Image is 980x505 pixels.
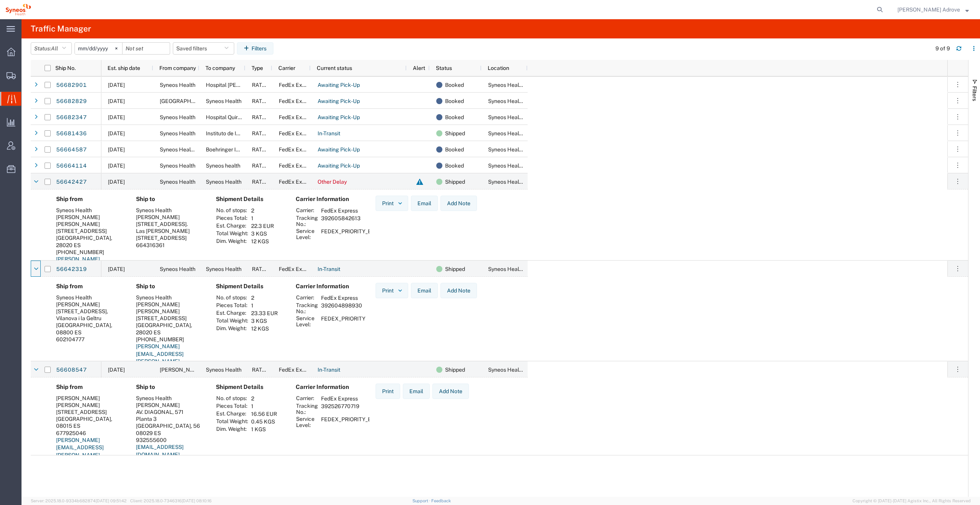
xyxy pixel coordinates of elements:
span: FedEx Express [279,179,316,185]
th: Pieces Total: [216,214,248,222]
span: Status [436,65,452,71]
span: 09/02/2025 [108,82,125,88]
div: 664316361 [136,242,204,249]
div: Vilanova i la Geltru [56,315,124,322]
td: FEDEX_PRIORITY [318,315,368,328]
th: No. of stops: [216,207,248,214]
div: [PHONE_NUMBER] [56,249,124,256]
div: [GEOGRAPHIC_DATA], 08800 ES [56,322,124,336]
a: [PERSON_NAME][EMAIL_ADDRESS][PERSON_NAME][DOMAIN_NAME] [56,256,104,285]
span: Syneos Health [160,163,195,169]
span: Shipped [445,125,465,141]
button: Filters [237,42,273,55]
h4: Traffic Manager [31,19,91,38]
th: Total Weight: [216,418,248,425]
th: Carrier: [296,207,318,214]
span: [DATE] 09:51:42 [96,498,127,503]
td: 3 KGS [248,230,276,238]
a: 56681436 [56,128,87,140]
span: Syneos Health Clinical Spain [488,114,599,120]
span: Syneos Health [206,179,242,185]
th: Est. Charge: [216,309,248,317]
span: Booked [445,158,464,174]
h4: Carrier Information [296,196,357,203]
span: Hospital de la Santa Creu i de Sant Pau [160,98,215,104]
span: RATED [252,146,269,153]
span: Syneos Health [206,98,242,104]
th: Est. Charge: [216,222,248,230]
span: Type [252,65,263,71]
input: Not set [122,43,170,54]
td: 1 [248,302,280,309]
a: Awaiting Pick-Up [317,95,360,108]
h4: Shipment Details [216,283,283,290]
span: 09/02/2025 [108,114,125,120]
div: [PERSON_NAME] [56,402,124,409]
span: RATED [252,98,269,104]
div: [STREET_ADDRESS], [56,308,124,315]
th: No. of stops: [216,395,248,402]
span: RATED [252,367,269,373]
h4: Shipment Details [216,384,283,390]
td: 0.45 KGS [248,418,280,425]
a: 56642427 [56,176,87,188]
div: Syneos Health [56,207,124,214]
div: [GEOGRAPHIC_DATA], 28020 ES [56,234,124,248]
th: Tracking No.: [296,302,318,315]
span: To company [205,65,235,71]
h4: Ship to [136,384,204,390]
div: [PERSON_NAME] [56,395,124,402]
span: RATED [252,163,269,169]
span: 09/02/2025 [108,146,125,153]
span: [DATE] 08:10:16 [182,498,212,503]
a: In-Transit [317,263,341,276]
div: Syneos Health [136,207,204,214]
td: 16.56 EUR [248,410,280,418]
span: Instituto de Investigación Sanitaria INCLIVA [206,130,313,136]
span: Syneos Health [160,130,195,136]
button: Status:All [31,42,72,55]
div: [PERSON_NAME][STREET_ADDRESS] [136,308,204,322]
span: Hospital Quironsalud Madrid [206,114,313,120]
div: Syneos Health [136,294,204,301]
span: Syneos Health [160,114,195,120]
th: Total Weight: [216,230,248,238]
button: Print [376,384,400,399]
th: Pieces Total: [216,402,248,410]
a: 56682901 [56,79,87,91]
div: [GEOGRAPHIC_DATA], 08015 ES [56,415,124,429]
a: 56682829 [56,95,87,108]
h4: Carrier Information [296,384,357,390]
span: All [51,45,58,51]
span: Rosa Gonzalez Galindo [160,367,204,373]
button: [PERSON_NAME] Adrove [897,5,969,14]
div: [PERSON_NAME] [56,301,124,308]
span: FedEx Express [279,146,316,153]
span: Current status [317,65,352,71]
span: Syneos Health Clinical Spain [488,367,599,373]
a: Awaiting Pick-Up [317,144,360,156]
input: Not set [75,43,122,54]
span: Syneos Health [206,367,242,373]
div: [PHONE_NUMBER] [136,336,204,343]
span: From company [159,65,196,71]
th: Service Level: [296,315,318,328]
div: [PERSON_NAME][STREET_ADDRESS] [56,221,124,234]
span: Syneos Health Clinical Spain [488,146,599,153]
span: 09/01/2025 [108,130,125,136]
td: 392526770719 [318,402,395,415]
a: Support [412,498,432,503]
td: 392605842613 [318,214,395,228]
td: 3 KGS [248,317,280,325]
span: 08/26/2025 [108,367,125,373]
img: logo [5,4,31,15]
a: In-Transit [317,364,341,376]
div: 602104777 [56,336,124,343]
div: 932555600 [136,437,204,444]
span: RATED [252,130,269,136]
span: Location [488,65,509,71]
span: Shipped [445,261,465,277]
a: [PERSON_NAME][EMAIL_ADDRESS][PERSON_NAME][DOMAIN_NAME] [136,343,184,372]
th: Total Weight: [216,317,248,325]
th: Carrier: [296,395,318,402]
